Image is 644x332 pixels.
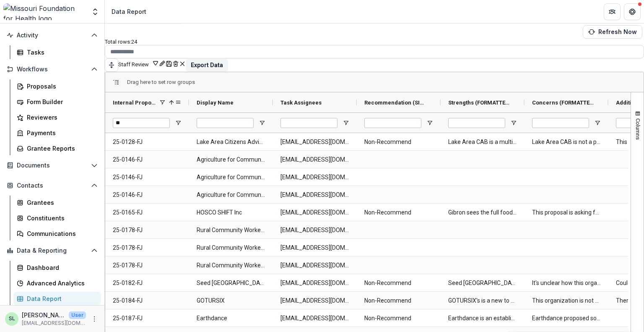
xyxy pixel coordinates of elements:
[364,310,433,327] span: Non-Recommend
[197,310,265,327] span: Earthdance
[197,169,265,186] span: Agriculture for Community Restoration Economic Justice & Sustainability
[197,99,234,106] span: Display Name
[113,310,182,327] span: 25-0187-FJ
[13,126,101,140] a: Payments
[3,159,101,172] button: Open Documents
[113,186,182,204] span: 25-0146-FJ
[13,196,101,209] a: Grantees
[448,118,505,128] input: Strengths (FORMATTED_TEXT) Filter Input
[159,60,166,67] button: Rename
[448,292,517,309] span: GOTURSIX's is a new to us and new to the community organization. The founders are former federal ...
[280,169,349,186] span: [EMAIL_ADDRESS][DOMAIN_NAME]
[3,179,101,192] button: Open Contacts
[13,45,101,59] a: Tasks
[364,292,433,309] span: Non-Recommend
[280,239,349,256] span: [EMAIL_ADDRESS][DOMAIN_NAME]
[186,58,228,72] button: Export Data
[89,3,101,20] button: Open entity switcher
[280,257,349,274] span: [EMAIL_ADDRESS][DOMAIN_NAME]
[280,186,349,204] span: [EMAIL_ADDRESS][DOMAIN_NAME]
[280,222,349,239] span: [EMAIL_ADDRESS][DOMAIN_NAME]
[364,274,433,292] span: Non-Recommend
[179,60,186,68] button: default
[197,257,265,274] span: Rural Community Workers Alliance
[13,276,101,290] a: Advanced Analytics
[510,120,517,126] button: Open Filter Menu
[635,118,641,140] span: Columns
[448,310,517,327] span: Earthdance is an established player in the [GEOGRAPHIC_DATA] metro small grower space. They have ...
[22,319,86,327] p: [EMAIL_ADDRESS][DOMAIN_NAME]
[197,133,265,151] span: Lake Area Citizens Advisory Board Inc.
[280,310,349,327] span: [EMAIL_ADDRESS][DOMAIN_NAME]
[127,79,195,85] div: Row Groups
[113,257,182,274] span: 25-0178-FJ
[197,151,265,168] span: Agriculture for Community Restoration Economic Justice & Sustainability
[113,222,182,239] span: 25-0178-FJ
[280,99,322,106] span: Task Assignees
[113,239,182,256] span: 25-0178-FJ
[27,294,94,303] div: Data Report
[364,204,433,221] span: Non-Recommend
[3,29,101,42] button: Open Activity
[197,239,265,256] span: Rural Community Workers Alliance
[364,99,426,106] span: Recommendation (SINGLE_RESPONSE)
[166,60,172,68] button: Save
[343,120,349,126] button: Open Filter Menu
[9,316,15,322] div: Sada Lindsey
[532,118,589,128] input: Concerns (FORMATTED_TEXT) Filter Input
[3,3,86,20] img: Missouri Foundation for Health logo
[112,7,146,16] div: Data Report
[69,311,86,319] p: User
[27,48,94,57] div: Tasks
[364,133,433,151] span: Non-Recommend
[113,204,182,221] span: 25-0165-FJ
[426,120,433,126] button: Open Filter Menu
[448,133,517,151] span: Lake Area CAB is a multifaceted service provider in the Lake of the [GEOGRAPHIC_DATA] region. The...
[22,311,65,319] p: [PERSON_NAME]
[17,162,88,169] span: Documents
[13,79,101,93] a: Proposals
[532,99,594,106] span: Concerns (FORMATTED_TEXT)
[17,247,88,254] span: Data & Reporting
[113,99,156,106] span: Internal Proposal Id
[13,227,101,241] a: Communications
[583,25,642,39] button: Refresh Now
[3,244,101,257] button: Open Data & Reporting
[127,79,195,85] span: Drag here to set row groups
[113,133,182,151] span: 25-0128-FJ
[197,222,265,239] span: Rural Community Workers Alliance
[27,229,94,238] div: Communications
[197,186,265,204] span: Agriculture for Community Restoration Economic Justice & Sustainability
[197,292,265,309] span: GOTURSIX
[113,151,182,168] span: 25-0146-FJ
[13,141,101,155] a: Grantee Reports
[604,3,621,20] button: Partners
[118,60,159,68] button: Staff Review
[13,110,101,124] a: Reviewers
[280,274,349,292] span: [EMAIL_ADDRESS][DOMAIN_NAME]
[13,261,101,274] a: Dashboard
[27,113,94,122] div: Reviewers
[27,144,94,153] div: Grantee Reports
[624,3,641,20] button: Get Help
[27,279,94,288] div: Advanced Analytics
[27,263,94,272] div: Dashboard
[113,118,170,128] input: Internal Proposal Id Filter Input
[448,204,517,221] span: Gibron sees the full food system and is interested in solving the issues he sees across its many ...
[27,97,94,106] div: Form Builder
[532,274,601,292] span: It's unclear how this organization fits in the local food ecosystem, they seem tangential not cen...
[13,292,101,306] a: Data Report
[280,292,349,309] span: [EMAIL_ADDRESS][DOMAIN_NAME]
[532,204,601,221] span: This proposal is asking for a lot of physical infrastructure including buildings improvements, gr...
[532,292,601,309] span: This organization is not primarily in the food system and their holistic approach, while interest...
[280,151,349,168] span: [EMAIL_ADDRESS][DOMAIN_NAME]
[89,314,99,324] button: More
[364,118,421,128] input: Recommendation (SINGLE_RESPONSE) Filter Input
[197,118,254,128] input: Display Name Filter Input
[197,204,265,221] span: HOSCO SHIFT Inc
[259,120,265,126] button: Open Filter Menu
[448,274,517,292] span: Seed [GEOGRAPHIC_DATA][PERSON_NAME] has a lot of existing relationships with community gardens an...
[13,95,101,109] a: Form Builder
[532,133,601,151] span: Lake Area CAB is not a primarily food or agriculture organization and their solution does not imp...
[27,214,94,222] div: Constituents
